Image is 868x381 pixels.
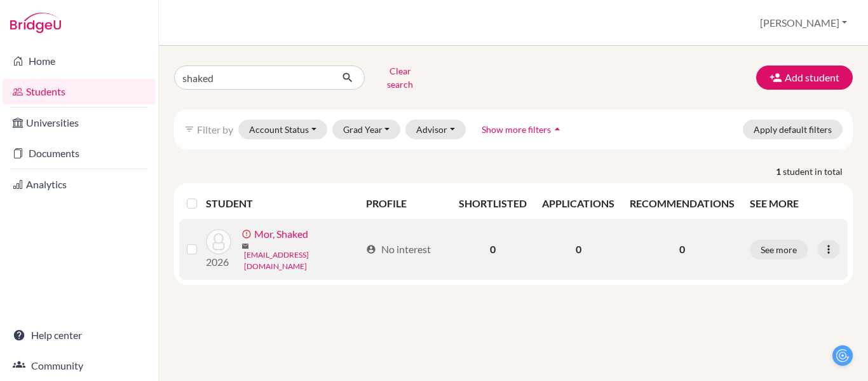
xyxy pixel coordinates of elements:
td: 0 [534,219,622,280]
p: 2026 [206,254,231,270]
span: student in total [783,165,853,178]
span: account_circle [366,244,376,254]
button: Advisor [405,120,466,139]
button: Add student [756,66,853,90]
img: Bridge-U [10,13,61,33]
a: Universities [3,110,156,135]
button: Grad Year [332,120,401,139]
i: arrow_drop_up [551,123,564,135]
span: error_outline [241,229,254,239]
button: Account Status [238,120,327,139]
a: Documents [3,141,156,166]
p: 0 [630,242,735,257]
th: RECOMMENDATIONS [622,188,742,219]
span: Show more filters [482,124,551,135]
a: Help center [3,322,156,348]
a: Home [3,48,156,74]
a: [EMAIL_ADDRESS][DOMAIN_NAME] [244,249,360,272]
a: Mor, Shaked [254,226,308,242]
td: 0 [451,219,534,280]
input: Find student by name... [174,66,332,90]
a: Students [3,79,156,104]
button: Show more filtersarrow_drop_up [471,120,574,139]
a: Community [3,353,156,378]
strong: 1 [776,165,783,178]
th: APPLICATIONS [534,188,622,219]
span: mail [241,242,249,250]
img: Mor, Shaked [206,229,231,254]
a: Analytics [3,172,156,197]
div: No interest [366,242,431,257]
button: Apply default filters [743,120,843,139]
span: Filter by [197,123,233,135]
th: SHORTLISTED [451,188,534,219]
button: [PERSON_NAME] [754,11,853,35]
button: See more [750,240,808,260]
i: filter_list [184,124,194,134]
th: STUDENT [206,188,358,219]
th: SEE MORE [742,188,848,219]
button: Clear search [365,61,435,94]
th: PROFILE [358,188,451,219]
